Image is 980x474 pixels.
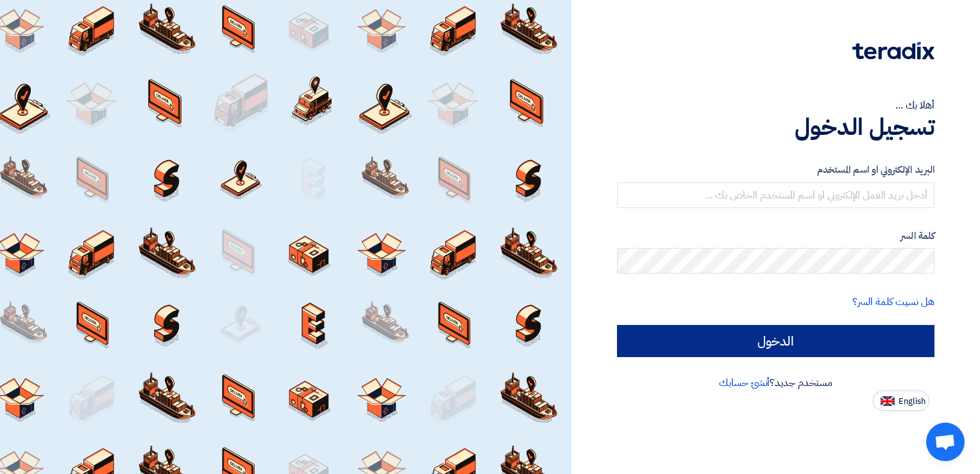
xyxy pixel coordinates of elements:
img: en-US.png [881,396,895,406]
h1: تسجيل الدخول [617,113,934,141]
div: مستخدم جديد؟ [617,375,934,391]
img: Teradix logo [852,42,934,60]
label: البريد الإلكتروني او اسم المستخدم [617,162,934,177]
div: Open chat [926,423,965,461]
span: English [899,397,925,406]
a: هل نسيت كلمة السر؟ [852,294,934,310]
button: English [873,391,929,411]
label: كلمة السر [617,229,934,243]
input: الدخول [617,325,934,357]
input: أدخل بريد العمل الإلكتروني او اسم المستخدم الخاص بك ... [617,182,934,208]
div: أهلا بك ... [617,98,934,113]
a: أنشئ حسابك [719,375,770,391]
